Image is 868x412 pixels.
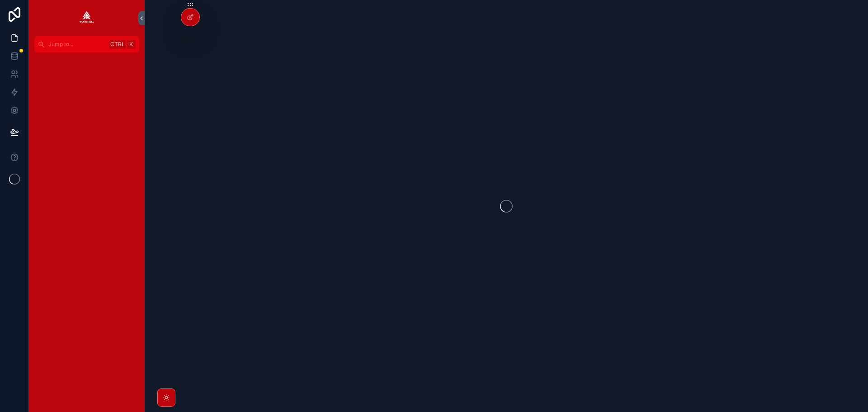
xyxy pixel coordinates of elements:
button: Jump to...CtrlK [34,36,139,52]
span: K [127,41,135,48]
span: Ctrl [109,40,126,49]
img: App logo [80,11,94,25]
span: Jump to... [48,41,106,48]
div: scrollable content [29,52,145,69]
